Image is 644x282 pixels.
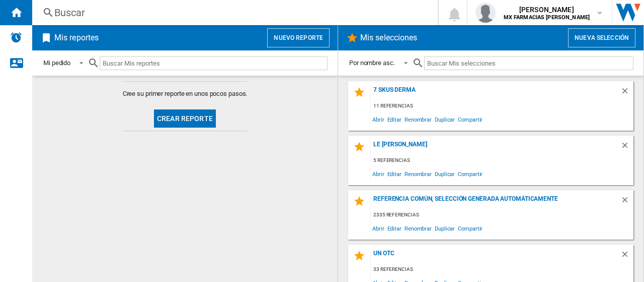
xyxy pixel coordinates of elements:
span: Duplicar [433,221,456,235]
span: Compartir [456,112,484,126]
span: Abrir [371,112,386,126]
div: Borrar [620,250,633,263]
img: profile.jpg [475,3,496,23]
span: Editar [386,112,403,126]
div: Le [PERSON_NAME] [371,141,620,154]
input: Buscar Mis selecciones [424,57,633,70]
h2: Mis selecciones [358,28,420,47]
span: Editar [386,221,403,235]
button: Nuevo reporte [267,28,330,47]
input: Buscar Mis reportes [100,57,328,70]
div: Buscar [54,6,412,20]
span: Abrir [371,221,386,235]
button: Crear reporte [154,109,216,128]
span: [PERSON_NAME] [504,5,590,15]
span: Cree su primer reporte en unos pocos pasos. [123,89,248,98]
span: Editar [386,167,403,181]
b: MX FARMACIAS [PERSON_NAME] [504,14,590,21]
span: Duplicar [433,167,456,181]
div: 33 referencias [371,263,633,276]
div: 5 referencias [371,154,633,167]
span: Duplicar [433,112,456,126]
span: Abrir [371,167,386,181]
div: Por nombre asc. [349,59,395,67]
div: Borrar [620,86,633,100]
div: 7 SKUS DERMA [371,86,620,100]
h2: Mis reportes [52,28,101,47]
div: UN OTC [371,250,620,263]
button: Nueva selección [568,28,635,47]
div: Borrar [620,141,633,154]
span: Renombrar [403,221,433,235]
div: 11 referencias [371,100,633,112]
span: Renombrar [403,112,433,126]
span: Compartir [456,167,484,181]
div: Referencia común, selección generada automáticamente [371,195,620,209]
img: alerts-logo.svg [10,31,22,43]
span: Compartir [456,221,484,235]
div: Borrar [620,195,633,209]
div: Mi pedido [43,59,70,67]
div: 2335 referencias [371,209,633,221]
span: Renombrar [403,167,433,181]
